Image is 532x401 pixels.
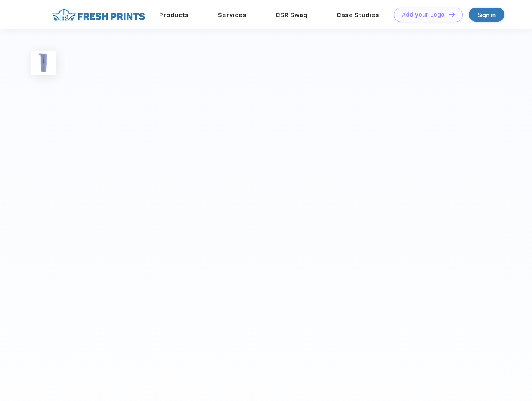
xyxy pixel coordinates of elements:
img: fo%20logo%202.webp [50,8,148,22]
img: DT [449,12,455,17]
img: func=resize&h=100 [31,51,56,75]
div: Add your Logo [402,11,445,18]
div: Sign in [478,10,496,20]
a: Sign in [469,8,504,22]
a: Products [159,11,189,19]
